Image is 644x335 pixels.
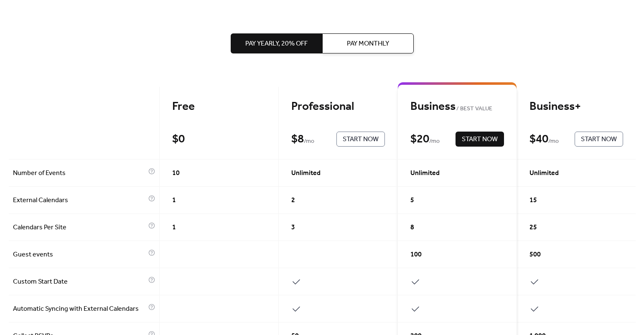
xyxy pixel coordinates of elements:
[429,137,440,147] span: / mo
[343,135,379,145] span: Start Now
[581,135,617,145] span: Start Now
[291,223,295,233] span: 3
[231,33,322,53] button: Pay Yearly, 20% off
[13,250,146,260] span: Guest events
[172,168,180,178] span: 10
[304,137,314,147] span: / mo
[245,39,308,49] span: Pay Yearly, 20% off
[291,195,295,206] span: 2
[347,39,389,49] span: Pay Monthly
[13,223,146,233] span: Calendars Per Site
[529,99,623,114] div: Business+
[13,304,146,314] span: Automatic Syncing with External Calendars
[172,223,176,233] span: 1
[291,99,385,114] div: Professional
[13,195,146,206] span: External Calendars
[410,195,414,206] span: 5
[322,33,414,53] button: Pay Monthly
[529,195,537,206] span: 15
[291,168,321,178] span: Unlimited
[13,168,146,178] span: Number of Events
[456,104,493,114] span: BEST VALUE
[291,132,304,147] div: $ 8
[410,168,440,178] span: Unlimited
[410,250,422,260] span: 100
[529,132,548,147] div: $ 40
[410,223,414,233] span: 8
[529,250,541,260] span: 500
[336,132,385,147] button: Start Now
[529,168,559,178] span: Unlimited
[172,132,185,147] div: $ 0
[456,132,504,147] button: Start Now
[462,135,498,145] span: Start Now
[548,137,559,147] span: / mo
[575,132,623,147] button: Start Now
[529,223,537,233] span: 25
[172,195,176,206] span: 1
[13,277,146,287] span: Custom Start Date
[410,132,429,147] div: $ 20
[172,99,266,114] div: Free
[410,99,504,114] div: Business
